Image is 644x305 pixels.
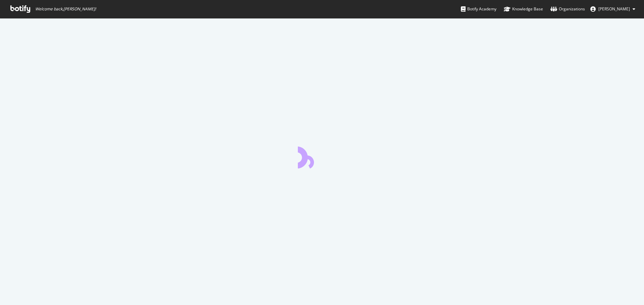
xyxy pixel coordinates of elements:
[461,6,496,12] div: Botify Academy
[550,6,585,12] div: Organizations
[35,6,96,12] span: Welcome back, [PERSON_NAME] !
[585,4,641,14] button: [PERSON_NAME]
[298,144,346,168] div: animation
[598,6,630,12] span: Léonie Chiron
[504,6,543,12] div: Knowledge Base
